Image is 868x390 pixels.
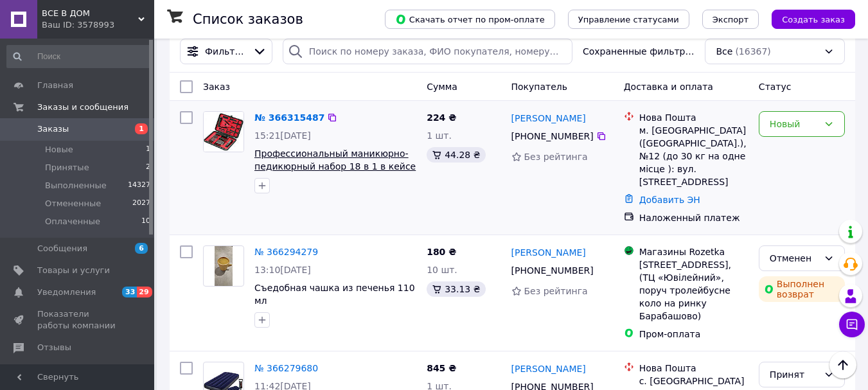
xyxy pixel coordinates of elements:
[639,124,748,188] div: м. [GEOGRAPHIC_DATA] ([GEOGRAPHIC_DATA].), №12 (до 30 кг на одне місце ): вул. [STREET_ADDRESS]
[254,283,415,306] a: Съедобная чашка из печенья 110 мл
[427,265,457,275] span: 10 шт.
[772,10,855,29] button: Создать заказ
[759,276,845,302] div: Выполнен возврат
[578,15,679,24] span: Управление статусами
[770,117,819,131] div: Новый
[215,246,233,286] img: Фото товару
[639,211,748,224] div: Наложенный платеж
[45,144,73,155] span: Новые
[254,363,318,373] a: № 366279680
[509,261,596,279] div: [PHONE_NUMBER]
[37,123,69,135] span: Заказы
[135,123,148,134] span: 1
[639,245,748,258] div: Магазины Rozetka
[254,130,311,141] span: 15:21[DATE]
[713,15,748,24] span: Экспорт
[624,82,713,92] span: Доставка и оплата
[639,258,748,323] div: [STREET_ADDRESS], (ТЦ «Ювілейний», поруч тролейбусне коло на ринку Барабашово)
[427,247,456,257] span: 180 ₴
[639,195,700,205] a: Добавить ЭН
[735,46,770,57] span: (16367)
[427,130,452,141] span: 1 шт.
[639,111,748,124] div: Нова Пошта
[639,362,748,375] div: Нова Пошта
[37,342,71,353] span: Отзывы
[146,162,150,173] span: 2
[759,82,792,92] span: Статус
[37,80,73,91] span: Главная
[37,287,96,298] span: Уведомления
[716,45,732,58] span: Все
[42,19,154,31] div: Ваш ID: 3578993
[511,82,568,92] span: Покупатель
[839,312,865,337] button: Чат с покупателем
[204,112,244,152] img: Фото товару
[37,308,119,332] span: Показатели работы компании
[511,246,586,259] a: [PERSON_NAME]
[205,45,247,58] span: Фильтры
[385,10,555,29] button: Скачать отчет по пром-оплате
[42,8,138,19] span: ВСЕ В ДОМ
[254,265,311,275] span: 13:10[DATE]
[524,286,588,296] span: Без рейтинга
[511,362,586,375] a: [PERSON_NAME]
[203,111,244,152] a: Фото товару
[524,152,588,162] span: Без рейтинга
[254,148,416,172] a: Профессиональный маникюрно-педикюрный набор 18 в 1 в кейсе
[770,368,819,382] div: Принят
[583,45,695,58] span: Сохраненные фильтры:
[254,112,324,123] a: № 366315487
[132,198,150,209] span: 2027
[283,39,572,64] input: Поиск по номеру заказа, ФИО покупателя, номеру телефона, Email, номеру накладной
[37,243,87,254] span: Сообщения
[427,112,456,123] span: 224 ₴
[759,13,855,24] a: Создать заказ
[37,265,110,276] span: Товары и услуги
[141,216,150,227] span: 10
[45,216,100,227] span: Оплаченные
[203,82,230,92] span: Заказ
[427,147,485,163] div: 44.28 ₴
[203,245,244,287] a: Фото товару
[122,287,137,297] span: 33
[509,127,596,145] div: [PHONE_NUMBER]
[254,247,318,257] a: № 366294279
[45,180,107,191] span: Выполненные
[135,243,148,254] span: 6
[782,15,845,24] span: Создать заказ
[427,281,485,297] div: 33.13 ₴
[6,45,152,68] input: Поиск
[702,10,759,29] button: Экспорт
[45,198,101,209] span: Отмененные
[511,112,586,125] a: [PERSON_NAME]
[395,13,545,25] span: Скачать отчет по пром-оплате
[427,363,456,373] span: 845 ₴
[568,10,689,29] button: Управление статусами
[770,251,819,265] div: Отменен
[137,287,152,297] span: 29
[146,144,150,155] span: 1
[37,102,128,113] span: Заказы и сообщения
[193,12,303,27] h1: Список заказов
[45,162,89,173] span: Принятые
[639,328,748,341] div: Пром-оплата
[427,82,457,92] span: Сумма
[128,180,150,191] span: 14327
[829,351,856,378] button: Наверх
